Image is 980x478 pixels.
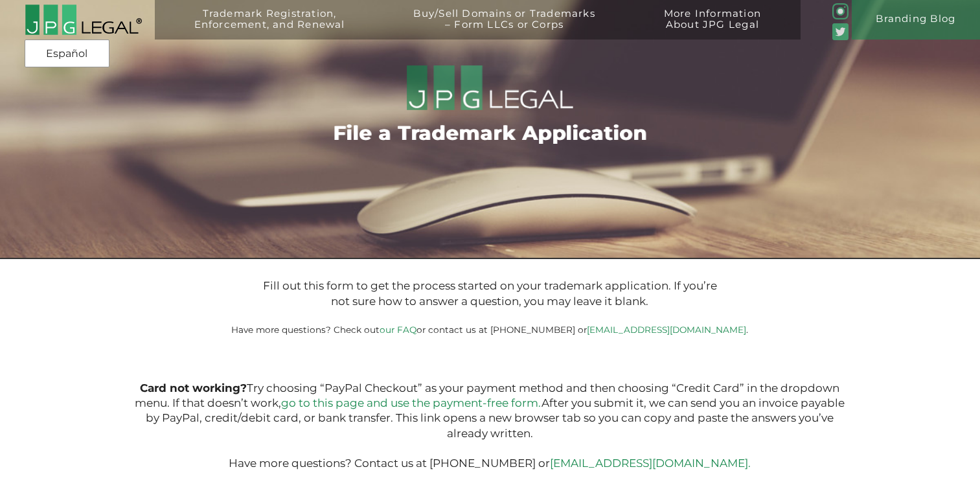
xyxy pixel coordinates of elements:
img: 2016-logo-black-letters-3-r.png [25,4,142,36]
p: Try choosing “PayPal Checkout” as your payment method and then choosing “Credit Card” in the drop... [128,381,853,472]
a: go to this page and use the payment-free form. [281,396,541,409]
small: Have more questions? Check out or contact us at [PHONE_NUMBER] or . [231,324,748,335]
a: [EMAIL_ADDRESS][DOMAIN_NAME] [587,324,746,335]
a: Trademark Registration,Enforcement, and Renewal [165,8,374,48]
a: our FAQ [380,324,416,335]
a: [EMAIL_ADDRESS][DOMAIN_NAME]. [550,457,751,470]
img: glyph-logo_May2016-green3-90.png [832,3,849,19]
a: More InformationAbout JPG Legal [634,8,790,48]
img: Twitter_Social_Icon_Rounded_Square_Color-mid-green3-90.png [832,23,849,40]
p: Fill out this form to get the process started on your trademark application. If you’re not sure h... [255,279,725,309]
b: Card not working? [140,381,247,394]
a: Buy/Sell Domains or Trademarks– Form LLCs or Corps [384,8,624,48]
a: Español [28,42,106,65]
